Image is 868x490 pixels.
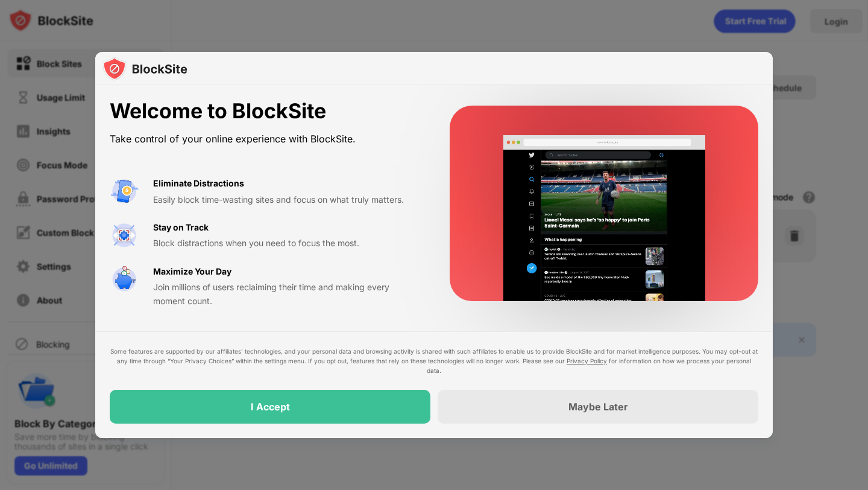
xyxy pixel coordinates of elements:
img: value-avoid-distractions.svg [110,177,139,206]
img: logo-blocksite.svg [102,57,187,81]
div: Welcome to BlockSite [110,99,421,124]
img: value-safe-time.svg [110,265,139,294]
div: Maybe Later [568,401,628,413]
div: Maximize Your Day [153,265,231,278]
div: Some features are supported by our affiliates’ technologies, and your personal data and browsing ... [110,346,758,375]
div: Take control of your online experience with BlockSite. [110,130,421,148]
div: Eliminate Distractions [153,177,244,190]
div: Join millions of users reclaiming their time and making every moment count. [153,281,421,308]
div: I Accept [251,401,290,413]
a: Privacy Policy [567,357,607,364]
div: Easily block time-wasting sites and focus on what truly matters. [153,193,421,206]
img: value-focus.svg [110,221,139,250]
div: Stay on Track [153,221,209,234]
div: Block distractions when you need to focus the most. [153,237,421,250]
